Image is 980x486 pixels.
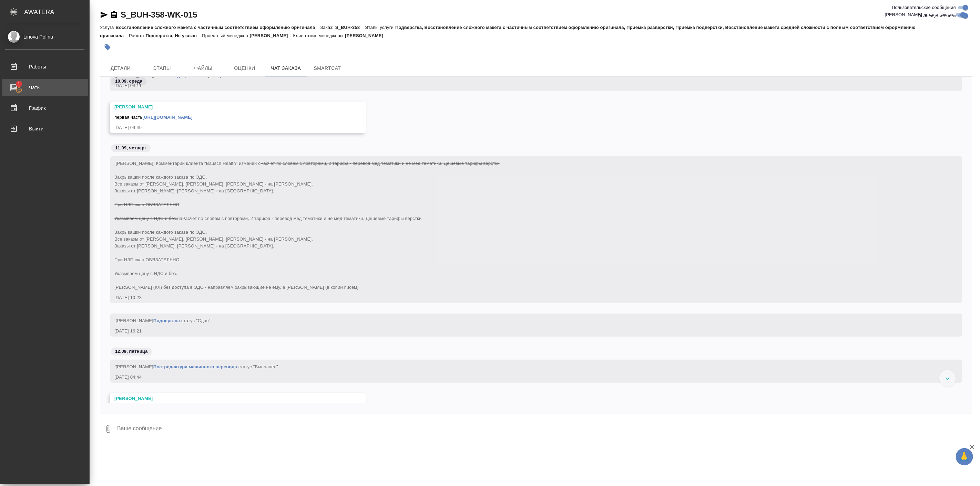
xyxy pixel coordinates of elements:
[114,124,342,131] div: [DATE] 09:49
[100,25,115,30] p: Услуга
[187,64,220,73] span: Файлы
[293,33,345,38] p: Клиентские менеджеры
[2,79,88,96] a: 1Чаты
[115,78,142,85] p: 10.09, среда
[153,364,237,369] a: Постредактура машинного перевода
[238,364,278,369] span: статус "Выполнен"
[100,11,108,19] button: Скопировать ссылку для ЯМессенджера
[320,25,335,30] p: Заказ:
[269,64,303,73] span: Чат заказа
[142,115,192,120] a: [URL][DOMAIN_NAME]
[885,11,953,18] span: [PERSON_NAME] детали заказа
[918,12,956,19] span: Оповещения-логи
[100,25,916,38] p: Подверстка, Восстановление сложного макета с частичным соответствием оформлению оригинала, Приемк...
[114,318,211,323] span: [[PERSON_NAME] .
[202,33,249,38] p: Проектный менеджер
[146,33,202,38] p: Подверстка, Не указан
[5,103,84,113] div: График
[5,124,84,134] div: Выйти
[110,11,118,19] button: Скопировать ссылку
[104,64,137,73] span: Детали
[115,145,146,151] p: 11.09, четверг
[5,62,84,72] div: Работы
[959,450,970,464] span: 🙏
[100,40,115,55] button: Добавить тэг
[335,25,365,30] p: S_BUH-358
[311,64,344,73] span: SmartCat
[345,33,388,38] p: [PERSON_NAME]
[2,120,88,137] a: Выйти
[115,348,148,355] p: 12.09, пятница
[892,4,956,11] span: Пользовательские сообщения
[114,216,422,290] span: Расчет по словам с повторами, 2 тарифа - перевод мед тематики и не мед тематики. Дешевые тарифы в...
[250,33,293,38] p: [PERSON_NAME]
[121,10,197,19] a: S_BUH-358-WK-015
[114,395,342,402] div: [PERSON_NAME]
[5,82,84,93] div: Чаты
[181,318,211,323] span: статус "Сдан"
[228,64,261,73] span: Оценки
[114,364,278,369] span: [[PERSON_NAME] .
[13,81,24,87] span: 1
[956,448,973,465] button: 🙏
[114,161,500,221] span: Расчет по словам с повторами, 2 тарифа - перевод мед тематики и не мед тематики. Дешевые тарифы в...
[145,64,178,73] span: Этапы
[115,25,320,30] p: Восстановление сложного макета с частичным соответствием оформлению оригинала
[2,58,88,75] a: Работы
[114,294,938,301] div: [DATE] 10:23
[153,318,180,323] a: Подверстка
[2,99,88,117] a: График
[114,104,342,110] div: [PERSON_NAME]
[5,33,84,41] div: Linova Polina
[24,5,90,19] div: AWATERA
[365,25,395,30] p: Этапы услуги
[114,115,193,120] span: первая часть
[114,328,938,335] div: [DATE] 16:21
[114,161,500,290] span: [[PERSON_NAME]] Комментарий клиента "Bausch Health" изменен с на
[114,374,938,381] div: [DATE] 04:44
[129,33,146,38] p: Работа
